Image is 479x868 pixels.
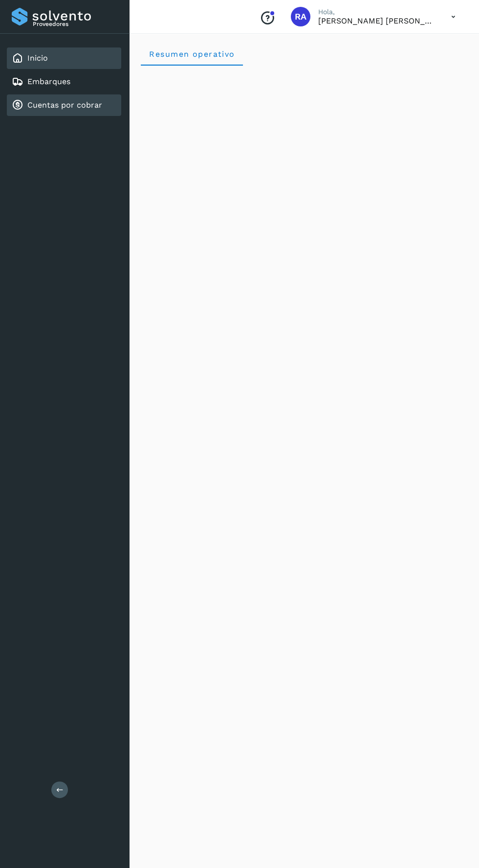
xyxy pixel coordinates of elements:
[27,100,102,110] a: Cuentas por cobrar
[318,16,435,25] p: Raphael Argenis Rubio Becerril
[7,47,121,69] div: Inicio
[33,21,117,27] p: Proveedores
[318,8,435,16] p: Hola,
[7,71,121,92] div: Embarques
[27,53,48,63] a: Inicio
[149,49,235,59] span: Resumen operativo
[27,77,70,86] a: Embarques
[7,94,121,116] div: Cuentas por cobrar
